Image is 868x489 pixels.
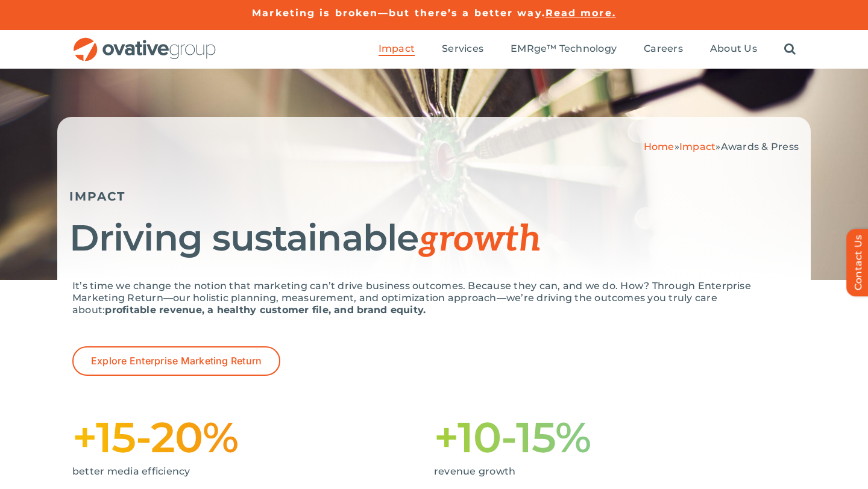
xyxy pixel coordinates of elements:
p: revenue growth [434,466,778,478]
a: Read more. [546,7,616,19]
span: growth [418,218,541,261]
a: EMRge™ Technology [511,43,617,56]
h1: +15-20% [72,418,434,456]
span: Careers [644,43,683,55]
a: Search [784,43,796,56]
h1: +10-15% [434,418,796,456]
span: Awards & Press [721,141,799,152]
p: better media efficiency [72,466,416,478]
span: » » [644,141,799,152]
h1: Driving sustainable [69,219,799,259]
a: Home [644,141,675,152]
a: OG_Full_horizontal_RGB [72,36,217,48]
span: EMRge™ Technology [511,43,617,55]
p: It’s time we change the notion that marketing can’t drive business outcomes. Because they can, an... [72,280,796,316]
a: About Us [710,43,757,56]
a: Impact [679,141,715,152]
span: Explore Enterprise Marketing Return [91,355,262,367]
span: About Us [710,43,757,55]
a: Services [442,43,483,56]
strong: profitable revenue, a healthy customer file, and brand equity. [105,304,426,316]
span: Services [442,43,483,55]
a: Impact [379,43,415,56]
nav: Menu [379,30,796,69]
a: Marketing is broken—but there’s a better way. [252,7,546,19]
h5: IMPACT [69,189,799,204]
span: Impact [379,43,415,55]
a: Explore Enterprise Marketing Return [72,346,280,376]
a: Careers [644,43,683,56]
